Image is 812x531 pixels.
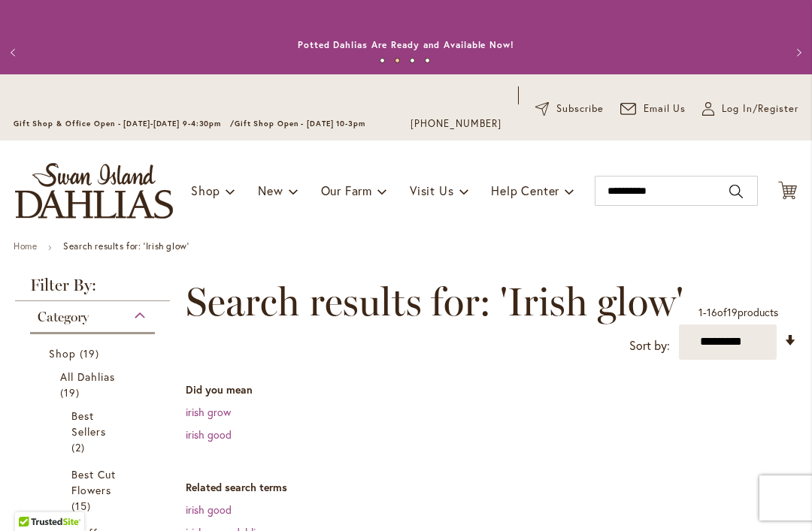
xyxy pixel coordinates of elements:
[425,58,430,63] button: 4 of 4
[71,408,117,455] a: Best Sellers
[380,58,385,63] button: 1 of 4
[15,277,170,301] strong: Filter By:
[722,101,798,116] span: Log In/Register
[727,305,738,319] span: 19
[80,345,103,361] span: 19
[410,183,453,198] span: Visit Us
[707,305,717,319] span: 16
[186,279,683,324] span: Search results for: 'Irish glow'
[535,101,604,116] a: Subscribe
[702,101,798,116] a: Log In/Register
[60,369,129,400] a: All Dahlias
[191,183,220,198] span: Shop
[186,502,232,517] a: irish good
[644,101,686,116] span: Email Us
[11,478,53,520] iframe: Launch Accessibility Center
[186,405,231,419] a: irish grow
[49,345,140,361] a: Shop
[629,332,670,360] label: Sort by:
[491,183,559,198] span: Help Center
[235,119,365,128] span: Gift Shop Open - [DATE] 10-3pm
[14,119,235,128] span: Gift Shop & Office Open - [DATE]-[DATE] 9-4:30pm /
[321,183,372,198] span: Our Farm
[698,305,703,319] span: 1
[71,439,89,455] span: 2
[556,101,604,116] span: Subscribe
[71,409,106,439] span: Best Sellers
[186,427,232,442] a: irish good
[782,38,812,68] button: Next
[63,240,189,252] strong: Search results for: 'Irish glow'
[60,385,83,400] span: 19
[71,466,117,514] a: Best Cut Flowers
[620,101,686,116] a: Email Us
[298,39,514,50] a: Potted Dahlias Are Ready and Available Now!
[186,480,797,495] dt: Related search terms
[71,467,116,497] span: Best Cut Flowers
[15,163,173,219] a: store logo
[258,183,283,198] span: New
[14,240,37,252] a: Home
[38,309,89,325] span: Category
[395,58,400,63] button: 2 of 4
[71,498,95,514] span: 15
[186,382,797,397] dt: Did you mean
[60,370,116,384] span: All Dahlias
[410,58,415,63] button: 3 of 4
[698,300,778,324] p: - of products
[411,116,501,131] a: [PHONE_NUMBER]
[49,346,76,361] span: Shop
